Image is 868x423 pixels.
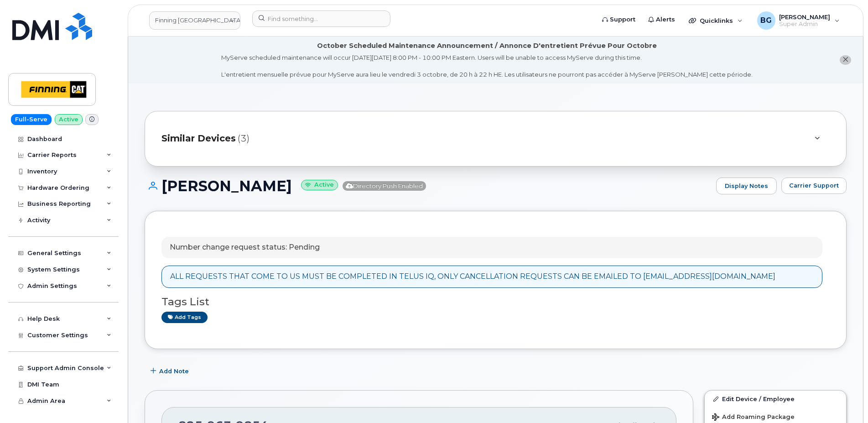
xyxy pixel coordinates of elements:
[789,181,839,190] span: Carrier Support
[145,178,712,194] h1: [PERSON_NAME]
[317,41,657,51] div: October Scheduled Maintenance Announcement / Annonce D'entretient Prévue Pour Octobre
[221,53,753,79] div: MyServe scheduled maintenance will occur [DATE][DATE] 8:00 PM - 10:00 PM Eastern. Users will be u...
[161,296,830,308] h3: Tags List
[145,363,197,379] button: Add Note
[170,242,320,253] p: Number change request status: Pending
[301,180,338,190] small: Active
[161,132,236,145] span: Similar Devices
[840,55,851,65] button: close notification
[712,413,795,422] span: Add Roaming Package
[161,312,208,323] a: Add tags
[716,178,777,195] a: Display Notes
[781,178,847,194] button: Carrier Support
[343,181,426,191] span: Directory Push Enabled
[238,132,249,145] span: (3)
[170,272,775,282] div: ALL REQUESTS THAT COME TO US MUST BE COMPLETED IN TELUS IQ, ONLY CANCELLATION REQUESTS CAN BE EMA...
[705,391,846,407] a: Edit Device / Employee
[159,367,189,376] span: Add Note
